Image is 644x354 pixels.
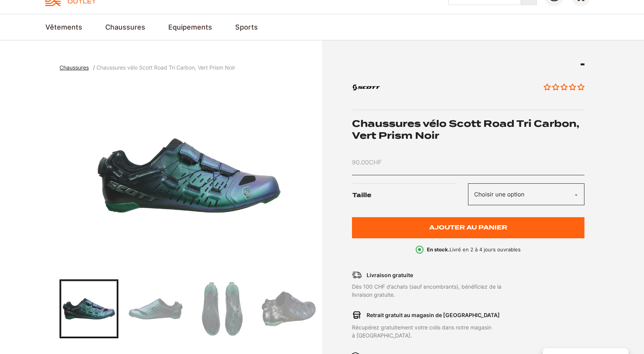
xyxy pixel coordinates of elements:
[259,279,318,338] div: Go to slide 4
[429,224,507,231] span: Ajouter au panier
[96,64,235,71] span: Chaussures vélo Scott Road Tri Carbon, Vert Prism Noir
[367,311,500,319] p: Retrait gratuit au magasin de [GEOGRAPHIC_DATA]
[105,22,145,32] a: Chaussures
[60,63,235,72] nav: breadcrumbs
[60,279,118,338] div: Go to slide 1
[352,183,468,208] label: Taille
[352,118,585,141] h1: Chaussures vélo Scott Road Tri Carbon, Vert Prism Noir
[352,323,538,339] p: Récupérez gratuitement votre colis dans notre magasin à [GEOGRAPHIC_DATA].
[235,22,258,32] a: Sports
[367,271,413,279] p: Livraison gratuite
[352,283,538,299] p: Dès 100 CHF d’achats (sauf encombrants), bénéficiez de la livraison gratuite.
[60,80,318,272] div: 1 of 5
[60,64,93,71] a: Chaussures
[427,246,521,254] p: Livré en 2 à 4 jours ouvrables
[168,22,212,32] a: Equipements
[45,22,82,32] a: Vêtements
[60,64,89,71] span: Chaussures
[369,158,382,166] span: CHF
[126,279,185,338] div: Go to slide 2
[352,217,585,238] button: Ajouter au panier
[427,246,450,253] b: En stock.
[352,158,382,166] bdi: 90.00
[193,279,252,338] div: Go to slide 3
